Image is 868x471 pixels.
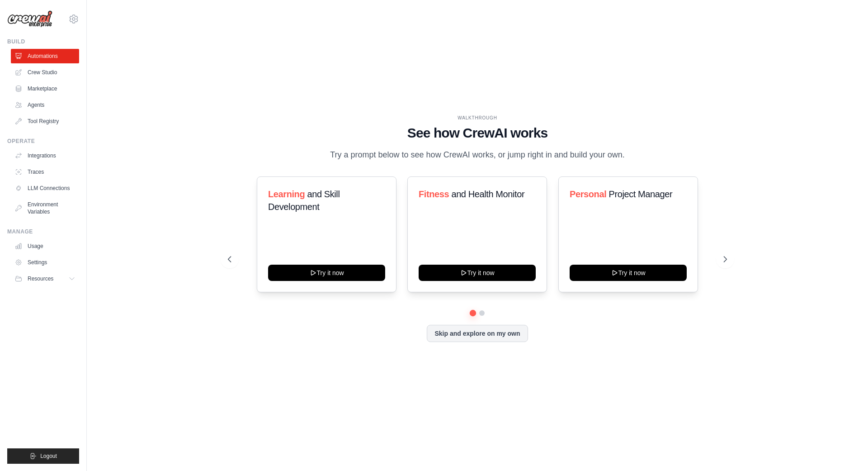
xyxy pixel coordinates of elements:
[7,448,79,464] button: Logout
[11,148,79,163] a: Integrations
[268,189,340,212] span: and Skill Development
[11,181,79,195] a: LLM Connections
[7,10,52,28] img: Logo
[228,125,727,141] h1: See how CrewAI works
[268,265,385,281] button: Try it now
[11,165,79,179] a: Traces
[570,265,687,281] button: Try it now
[11,98,79,112] a: Agents
[28,275,53,282] span: Resources
[427,325,528,342] button: Skip and explore on my own
[419,189,449,199] span: Fitness
[7,228,79,235] div: Manage
[11,239,79,253] a: Usage
[11,49,79,63] a: Automations
[325,148,629,162] p: Try a prompt below to see how CrewAI works, or jump right in and build your own.
[11,114,79,128] a: Tool Registry
[11,65,79,80] a: Crew Studio
[7,38,79,45] div: Build
[11,197,79,219] a: Environment Variables
[609,189,672,199] span: Project Manager
[11,81,79,96] a: Marketplace
[11,271,79,286] button: Resources
[268,189,305,199] span: Learning
[228,114,727,121] div: WALKTHROUGH
[570,189,606,199] span: Personal
[7,138,79,145] div: Operate
[40,452,57,460] span: Logout
[11,255,79,270] a: Settings
[419,265,536,281] button: Try it now
[452,189,525,199] span: and Health Monitor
